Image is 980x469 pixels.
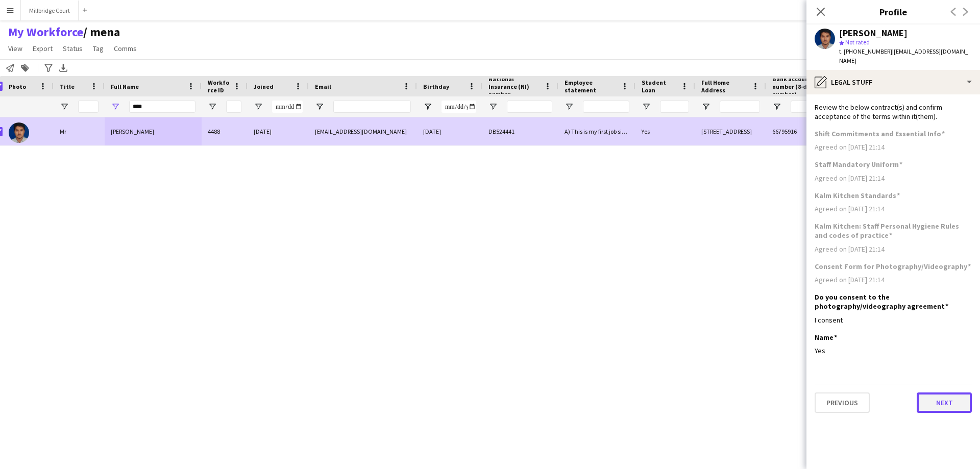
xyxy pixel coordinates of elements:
[815,221,972,240] h3: Kalm Kitchen: Staff Personal Hygiene Rules and codes of practice
[815,174,972,183] div: Agreed on [DATE] 21:14
[815,275,972,284] div: Agreed on [DATE] 21:14
[815,392,870,413] button: Previous
[791,101,844,113] input: Bank account number (8-digit number) Filter Input
[21,1,79,20] button: Millbridge Court
[83,24,120,40] span: mena
[839,47,968,64] span: | [EMAIL_ADDRESS][DOMAIN_NAME]
[642,128,650,135] span: Yes
[772,128,797,135] span: 66795916
[642,102,651,111] button: Open Filter Menu
[33,44,53,53] span: Export
[111,102,120,111] button: Open Filter Menu
[488,128,514,135] span: DB524441
[248,117,309,145] div: [DATE]
[315,83,331,90] span: Email
[815,204,972,213] div: Agreed on [DATE] 21:14
[701,79,748,94] span: Full Home Address
[29,42,57,55] a: Export
[111,83,139,90] span: Full Name
[423,102,432,111] button: Open Filter Menu
[417,117,482,145] div: [DATE]
[4,42,27,55] a: View
[423,83,449,90] span: Birthday
[701,128,752,135] span: [STREET_ADDRESS]
[815,346,972,355] div: Yes
[208,79,229,94] span: Workforce ID
[111,128,154,135] span: [PERSON_NAME]
[660,101,689,113] input: Student Loan Filter Input
[254,102,263,111] button: Open Filter Menu
[114,44,137,53] span: Comms
[442,101,476,113] input: Birthday Filter Input
[845,38,870,46] span: Not rated
[488,75,540,98] span: National Insurance (NI) number
[42,62,55,74] app-action-btn: Advanced filters
[8,44,22,53] span: View
[701,102,710,111] button: Open Filter Menu
[129,101,195,113] input: Full Name Filter Input
[488,102,498,111] button: Open Filter Menu
[806,5,980,18] h3: Profile
[57,62,69,74] app-action-btn: Export XLSX
[772,75,831,98] span: Bank account number (8-digit number)
[507,101,552,113] input: National Insurance (NI) number Filter Input
[60,102,69,111] button: Open Filter Menu
[815,142,972,152] div: Agreed on [DATE] 21:14
[772,102,781,111] button: Open Filter Menu
[208,102,217,111] button: Open Filter Menu
[806,70,980,94] div: Legal stuff
[642,79,677,94] span: Student Loan
[4,62,16,74] app-action-btn: Notify workforce
[93,44,104,53] span: Tag
[272,101,303,113] input: Joined Filter Input
[815,244,972,254] div: Agreed on [DATE] 21:14
[839,29,908,38] div: [PERSON_NAME]
[333,101,411,113] input: Email Filter Input
[815,129,945,138] h3: Shift Commitments and Essential Info
[19,62,31,74] app-action-btn: Add to tag
[9,83,26,90] span: Photo
[815,333,837,342] h3: Name
[254,83,274,90] span: Joined
[815,160,902,169] h3: Staff Mandatory Uniform
[8,24,83,40] a: My Workforce
[110,42,141,55] a: Comms
[720,101,760,113] input: Full Home Address Filter Input
[917,392,972,413] button: Next
[815,292,964,311] h3: Do you consent to the photography/videography agreement
[226,101,241,113] input: Workforce ID Filter Input
[78,101,99,113] input: Title Filter Input
[815,315,972,325] div: I consent
[54,117,105,145] div: Mr
[60,83,75,90] span: Title
[815,103,972,121] div: Review the below contract(s) and confirm acceptance of the terms within it(them).
[565,102,574,111] button: Open Filter Menu
[815,262,971,271] h3: Consent Form for Photography/Videography
[89,42,108,55] a: Tag
[839,47,892,55] span: t. [PHONE_NUMBER]
[63,44,83,53] span: Status
[815,191,900,200] h3: Kalm Kitchen Standards
[9,122,29,143] img: Yogesh Bhatt
[583,101,629,113] input: Employee statement Filter Input
[59,42,87,55] a: Status
[309,117,417,145] div: [EMAIL_ADDRESS][DOMAIN_NAME]
[202,117,248,145] div: 4488
[315,102,324,111] button: Open Filter Menu
[565,79,617,94] span: Employee statement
